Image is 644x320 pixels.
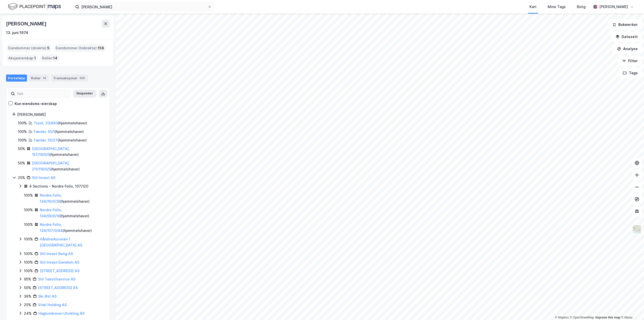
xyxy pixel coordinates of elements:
div: 100% [18,129,27,135]
iframe: Chat Widget [619,296,644,320]
a: Mapbox [555,316,569,319]
input: Søk på adresse, matrikkel, gårdeiere, leietakere eller personer [79,3,208,11]
div: Mine Tags [548,4,566,10]
button: Filter [618,56,642,66]
a: [STREET_ADDRESS] AS [40,269,79,273]
button: Datasett [611,32,642,42]
div: 100% [24,259,33,265]
div: 100% [24,251,33,257]
div: ( hjemmelshaver ) [32,146,103,158]
button: Tags [619,68,642,78]
a: [GEOGRAPHIC_DATA], 157/19/0/5 [32,147,70,157]
div: [PERSON_NAME] [6,20,47,28]
div: Portefølje [6,75,27,82]
div: Kart [530,4,537,10]
div: Eiendommer (direkte) : [6,44,52,52]
button: Bokmerker [608,20,642,30]
div: ( hjemmelshaver ) [34,129,84,135]
div: 100% [24,268,33,274]
div: 100% [24,192,33,198]
div: Bolig [577,4,586,10]
img: logo.f888ab2527a4732fd821a326f86c7f29.svg [8,2,61,11]
div: Transaksjoner [51,75,88,82]
a: Nordre Follo, 134/16/0/38 [40,193,62,203]
button: Ekspander [73,90,96,98]
a: [GEOGRAPHIC_DATA], 211/118/0/5 [32,161,70,171]
a: Stil Invest Eiendom AS [40,260,79,264]
span: 14 [53,55,57,61]
div: 100% [24,236,33,242]
div: [PERSON_NAME] [17,112,103,118]
div: ( hjemmelshaver ) [34,120,87,126]
button: Analyse [613,44,642,54]
span: 158 [98,45,104,51]
div: 13. juni 1974 [6,30,28,36]
span: 5 [47,45,50,51]
div: [PERSON_NAME] [599,4,628,10]
div: 36% [24,293,31,299]
a: Vinkl Holding AS [38,303,67,307]
div: Roller : [40,54,59,62]
div: 100% [24,222,33,228]
div: 24% [24,310,32,316]
div: 14 [42,76,47,81]
div: ( hjemmelshaver ) [40,207,103,219]
div: 50% [18,146,25,152]
span: 1 [34,55,36,61]
a: Stil Tekstilservice AS [38,277,75,281]
a: Ski Øst AS [38,294,57,298]
div: 50% [18,160,25,166]
a: Stil Invest Bolig AS [40,252,73,256]
a: Færder, 55/1 [34,129,55,134]
div: ( hjemmelshaver ) [32,160,103,172]
a: Haglundveien Utvikling AS [38,311,85,315]
div: 95% [24,276,31,282]
a: Håndverksveien 1 [GEOGRAPHIC_DATA] AS [40,237,82,247]
div: 50% [24,285,31,291]
a: Trysil, 33/683 [34,121,58,125]
div: 4 Sections - Nordre Follo, 107/120 [29,183,88,189]
div: Eiendommer (Indirekte) : [54,44,106,52]
div: 100% [18,137,27,143]
a: Færder, 55/27 [34,138,58,142]
div: Kun eiendoms-eierskap [15,101,57,107]
div: Aksjeeierskap : [6,54,38,62]
div: Roller [29,75,49,82]
img: Z [632,225,642,234]
a: Nordre Follo, 134/56/0/18 [40,208,62,218]
div: 25% [18,175,25,181]
div: ( hjemmelshaver ) [40,222,103,234]
div: ( hjemmelshaver ) [40,192,103,204]
a: [STREET_ADDRESS] AS [38,286,78,290]
div: 305 [78,76,86,81]
div: 100% [18,120,27,126]
div: 25% [24,302,31,308]
div: 100% [24,207,33,213]
input: Søk [15,90,70,97]
a: Improve this map [595,316,620,319]
a: Stil Invest AS [32,175,55,180]
a: OpenStreetMap [570,316,594,319]
div: ( hjemmelshaver ) [34,137,87,143]
a: Nordre Follo, 134/157/0/84 [40,222,63,233]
